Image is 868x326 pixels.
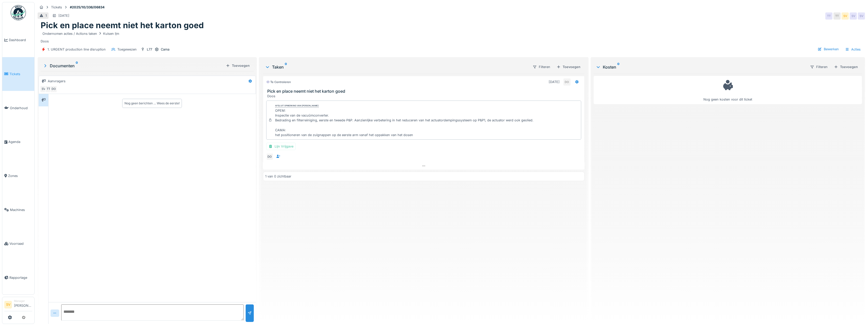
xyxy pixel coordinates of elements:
sup: 0 [76,63,78,69]
a: Onderhoud [2,91,34,125]
div: TT [825,12,832,20]
div: Doos [267,94,582,99]
div: 1 van 0 zichtbaar [265,174,291,179]
span: Onderhoud [10,106,32,110]
div: Tickets [51,5,62,10]
div: Kosten [596,64,806,70]
div: [DATE] [58,13,69,18]
div: Filteren [530,63,553,71]
div: 1. URGENT production line disruption [48,47,106,52]
li: [PERSON_NAME] [14,299,32,310]
div: SV [858,12,865,20]
div: L77 [147,47,152,52]
div: DO [563,78,571,86]
div: Lijn Vrijgave [266,143,296,150]
a: Tickets [2,57,34,91]
div: SV [850,12,857,20]
a: Machines [2,193,34,227]
div: Nog geen kosten voor dit ticket [597,78,859,102]
a: Dashboard [2,23,34,57]
div: DO [266,153,273,160]
li: SV [4,301,12,308]
strong: #2025/10/336/06834 [68,5,107,10]
span: Rapportage [9,275,32,280]
sup: 0 [617,64,620,70]
div: TT [833,12,841,20]
div: Toevoegen [224,62,252,69]
a: Rapportage [2,261,34,295]
div: Acties [843,46,863,53]
div: Aanvragers [48,79,66,84]
a: Zones [2,159,34,193]
div: SV [40,86,47,93]
div: Bewerken [816,46,841,53]
div: Nog geen berichten … Wees de eerste! [124,101,180,106]
div: DO [50,86,57,93]
div: Te controleren [266,80,291,84]
span: Voorraad [9,241,32,246]
div: Toegewezen [117,47,137,52]
div: Cama [161,47,169,52]
div: Doos [41,30,862,44]
span: Dashboard [9,38,32,42]
div: Toevoegen [555,63,582,70]
div: Ondernomen acties / Actions taken Kuisen lịm [42,31,119,36]
div: SV [842,12,849,20]
span: Agenda [8,139,32,144]
img: Badge_color-CXgf-gQk.svg [11,5,26,20]
div: TT [45,86,52,93]
span: Zones [8,173,32,178]
a: Voorraad [2,227,34,261]
h1: Pick en place neemt niet het karton goed [41,21,204,30]
div: Filteren [808,63,830,71]
div: OPEM: Inspectie van de vacuümconverter. Bedrading en filterreiniging, eerste en tweede P&P. Aanzi... [275,108,533,137]
div: Documenten [43,63,224,69]
div: [DATE] [549,79,560,84]
h3: Pick en place neemt niet het karton goed [267,89,582,94]
span: Tickets [9,72,32,76]
div: 1 [45,13,47,18]
div: Toevoegen [832,63,860,70]
div: Afsluit opmerking van [PERSON_NAME] [275,104,319,108]
span: Machines [10,207,32,212]
div: Manager [14,299,32,303]
sup: 0 [285,64,287,70]
a: SV Manager[PERSON_NAME] [4,299,32,311]
div: Taken [265,64,528,70]
a: Agenda [2,125,34,159]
